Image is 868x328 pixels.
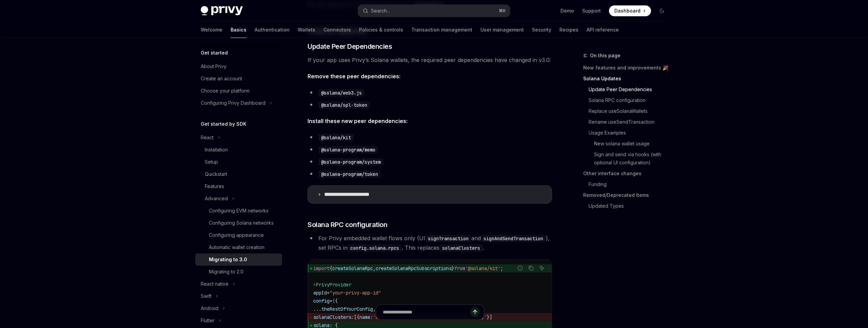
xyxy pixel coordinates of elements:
[255,22,290,38] a: Authentication
[318,89,364,97] code: @solana/web3.js
[195,229,282,241] a: Configuring appearance
[316,282,351,288] span: PrivyProvider
[583,127,673,138] a: Usage Examples
[195,290,282,302] button: Toggle Swift section
[313,298,330,304] span: config
[209,207,269,215] div: Configuring EVM networks
[195,253,282,266] a: Migrating to 3.0
[318,170,381,178] code: @solana-program/token
[195,73,282,85] a: Create an account
[313,282,316,288] span: <
[318,146,378,153] code: @solana-program/memo
[201,280,229,288] div: React native
[527,264,535,272] button: Copy the contents from the code block
[583,73,673,84] a: Solana Updates
[330,298,332,304] span: =
[209,231,264,239] div: Configuring appearance
[332,298,335,304] span: {
[609,5,651,16] a: Dashboard
[201,304,218,312] div: Android
[587,22,619,38] a: API reference
[201,75,242,83] div: Create an account
[308,42,392,51] span: Update Peer Dependencies
[373,265,376,271] span: ,
[330,265,332,271] span: {
[195,192,282,205] button: Toggle Advanced section
[318,101,370,109] code: @solana/spl-token
[454,265,465,271] span: from
[195,156,282,168] a: Setup
[560,7,574,14] a: Demo
[205,158,218,166] div: Setup
[583,201,673,211] a: Updated Types
[195,144,282,156] a: Installation
[201,292,212,300] div: Swift
[195,180,282,192] a: Features
[583,149,673,168] a: Sign and send via hooks (with optional UI configuration)
[582,7,601,14] a: Support
[195,60,282,73] a: About Privy
[201,6,243,16] img: dark logo
[335,298,338,304] span: {
[330,290,381,296] span: "your-privy-app-id"
[195,205,282,217] a: Configuring EVM networks
[195,278,282,290] button: Toggle React native section
[583,62,673,73] a: New features and improvements 🎉
[481,235,546,242] code: signAndSendTransaction
[358,5,510,17] button: Open search
[205,170,227,178] div: Quickstart
[201,87,250,95] div: Choose your platform
[583,190,673,201] a: Removed/Deprecated Items
[195,217,282,229] a: Configuring Solana networks
[201,99,265,107] div: Configuring Privy Dashboard
[537,264,546,272] button: Ask AI
[656,5,667,16] button: Toggle dark mode
[332,265,373,271] span: createSolanaRpc
[516,264,525,272] button: Report incorrect code
[480,22,524,38] a: User management
[209,219,274,227] div: Configuring Solana networks
[201,49,228,57] h5: Get started
[195,266,282,278] a: Migrating to 2.0
[327,290,330,296] span: =
[500,265,503,271] span: ;
[195,241,282,253] a: Automatic wallet creation
[371,7,390,15] div: Search...
[195,97,282,109] button: Toggle Configuring Privy Dashboard section
[201,120,246,128] h5: Get started by SDK
[308,233,552,252] li: For Privy embedded wallet flows only (UI and ), set RPCs in . This replaces .
[411,22,472,38] a: Transaction management
[359,22,403,38] a: Policies & controls
[425,235,471,242] code: signTransaction
[308,220,387,229] span: Solana RPC configuration
[583,168,673,179] a: Other interface changes
[195,168,282,180] a: Quickstart
[583,95,673,106] a: Solana RPC configuration
[231,22,246,38] a: Basics
[583,84,673,95] a: Update Peer Dependencies
[583,117,673,127] a: Rename useSendTransaction
[201,134,214,142] div: React
[195,314,282,327] button: Toggle Flutter section
[313,265,330,271] span: import
[298,22,315,38] a: Wallets
[209,243,264,251] div: Automatic wallet creation
[201,22,222,38] a: Welcome
[532,22,551,38] a: Security
[583,179,673,190] a: Funding
[205,182,224,190] div: Features
[583,106,673,117] a: Replace useSolanaWallets
[308,55,552,65] span: If your app uses Privy’s Solana wallets, the required peer dependencies have changed in v3.0:
[308,118,408,124] strong: Install these new peer dependencies:
[470,307,480,317] button: Send message
[201,62,226,70] div: About Privy
[205,194,228,203] div: Advanced
[201,316,215,325] div: Flutter
[195,85,282,97] a: Choose your platform
[318,134,354,141] code: @solana/kit
[348,244,402,252] code: config.solana.rpcs
[583,138,673,149] a: New solana wallet usage
[318,158,383,166] code: @solana-program/system
[209,268,243,276] div: Migrating to 2.0
[614,7,640,14] span: Dashboard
